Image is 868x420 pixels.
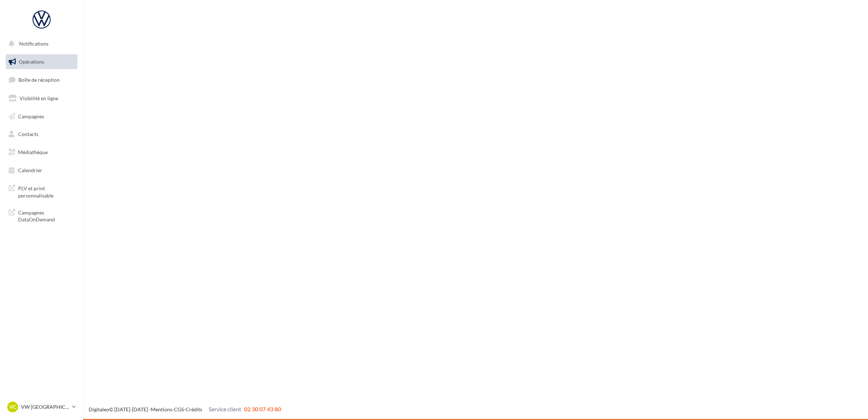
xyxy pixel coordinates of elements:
[18,149,48,155] span: Médiathèque
[18,208,75,223] span: Campagnes DataOnDemand
[4,109,79,124] a: Campagnes
[89,406,281,412] span: © [DATE]-[DATE] - - -
[209,406,241,412] span: Service client
[6,400,77,414] a: VC VW [GEOGRAPHIC_DATA]
[4,91,79,106] a: Visibilité en ligne
[244,406,281,412] span: 02 30 07 43 80
[20,95,58,101] span: Visibilité en ligne
[4,145,79,160] a: Médiathèque
[151,406,172,412] a: Mentions
[9,403,16,411] span: VC
[89,406,109,412] a: Digitaleo
[18,183,75,199] span: PLV et print personnalisable
[18,131,38,137] span: Contacts
[19,59,44,65] span: Opérations
[4,54,79,69] a: Opérations
[4,127,79,142] a: Contacts
[4,163,79,178] a: Calendrier
[4,181,79,202] a: PLV et print personnalisable
[19,41,48,47] span: Notifications
[174,406,184,412] a: CGS
[18,113,44,119] span: Campagnes
[21,403,69,411] p: VW [GEOGRAPHIC_DATA]
[18,167,42,173] span: Calendrier
[18,77,60,83] span: Boîte de réception
[4,205,79,226] a: Campagnes DataOnDemand
[186,406,202,412] a: Crédits
[4,72,79,88] a: Boîte de réception
[4,36,76,51] button: Notifications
